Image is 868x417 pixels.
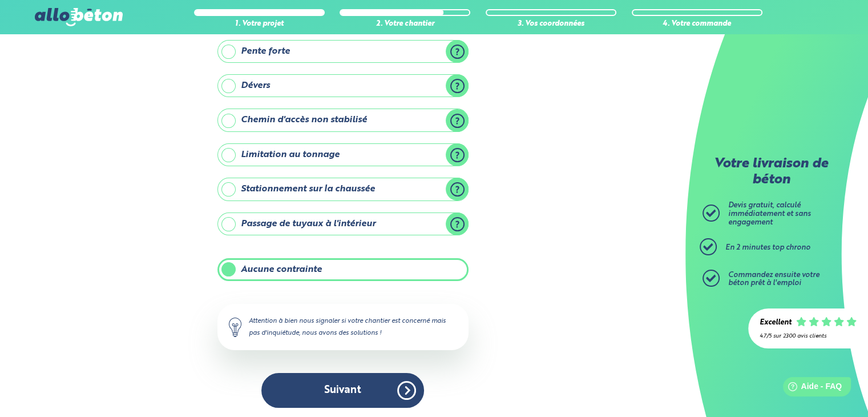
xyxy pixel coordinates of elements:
div: 3. Vos coordonnées [486,20,616,29]
label: Chemin d'accès non stabilisé [217,109,469,131]
div: 1. Votre projet [194,20,325,29]
button: Suivant [261,373,424,408]
label: Aucune contrainte [217,258,469,281]
span: Commandez ensuite votre béton prêt à l'emploi [728,271,819,287]
div: 4.7/5 sur 2300 avis clients [760,333,857,339]
iframe: Help widget launcher [766,372,855,404]
div: 2. Votre chantier [340,20,470,29]
label: Stationnement sur la chaussée [217,178,469,201]
div: Attention à bien nous signaler si votre chantier est concerné mais pas d'inquiétude, nous avons d... [217,304,469,350]
label: Pente forte [217,40,469,63]
div: Excellent [760,319,792,327]
span: Devis gratuit, calculé immédiatement et sans engagement [728,202,811,226]
div: 4. Votre commande [632,20,762,29]
label: Limitation au tonnage [217,143,469,166]
label: Passage de tuyaux à l'intérieur [217,212,469,235]
img: allobéton [35,8,123,26]
p: Votre livraison de béton [705,157,837,188]
label: Dévers [217,74,469,97]
span: En 2 minutes top chrono [725,244,810,251]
